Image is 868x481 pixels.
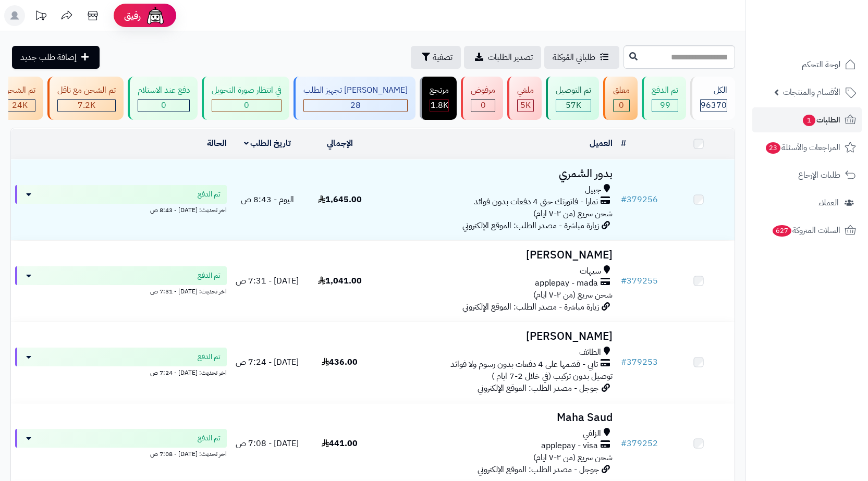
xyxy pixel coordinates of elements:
[803,115,815,126] span: 1
[241,193,294,206] span: اليوم - 8:43 ص
[621,193,627,206] span: #
[802,57,840,72] span: لوحة التحكم
[700,84,727,96] div: الكل
[765,140,840,155] span: المراجعات والأسئلة
[614,100,629,112] div: 0
[212,84,282,96] div: في انتظار صورة التحويل
[459,77,505,120] a: مرفوض 0
[20,51,77,64] span: إضافة طلب جديد
[4,100,35,112] div: 24018
[244,99,249,112] span: 0
[15,366,227,377] div: اخر تحديث: [DATE] - 7:24 ص
[322,437,358,450] span: 441.00
[28,5,54,29] a: تحديثات المنصة
[621,193,658,206] a: #379256
[621,137,626,150] a: #
[431,99,448,112] span: 1.8K
[138,100,189,112] div: 0
[541,440,598,452] span: applepay - visa
[818,195,839,210] span: العملاء
[533,289,613,301] span: شحن سريع (من ٢-٧ ايام)
[590,137,613,150] a: العميل
[198,270,221,281] span: تم الدفع
[621,356,627,368] span: #
[621,275,658,287] a: #379255
[236,356,299,368] span: [DATE] - 7:24 ص
[200,77,291,120] a: في انتظار صورة التحويل 0
[601,77,640,120] a: معلق 0
[613,84,630,96] div: معلق
[418,77,459,120] a: مرتجع 1.8K
[464,46,541,69] a: تصدير الطلبات
[556,84,591,96] div: تم التوصيل
[752,107,862,132] a: الطلبات1
[462,301,599,313] span: زيارة مباشرة - مصدر الطلب: الموقع الإلكتروني
[430,100,448,112] div: 1838
[58,100,115,112] div: 7222
[12,99,28,112] span: 24K
[797,26,858,48] img: logo-2.png
[621,356,658,368] a: #379253
[236,275,299,287] span: [DATE] - 7:31 ص
[236,437,299,450] span: [DATE] - 7:08 ص
[772,223,840,238] span: السلات المتروكة
[766,142,780,154] span: 23
[430,84,449,96] div: مرتجع
[304,100,407,112] div: 28
[798,168,840,182] span: طلبات الإرجاع
[12,46,100,69] a: إضافة طلب جديد
[752,218,862,243] a: السلات المتروكة627
[474,196,598,208] span: تمارا - فاتورتك حتى 4 دفعات بدون فوائد
[621,275,627,287] span: #
[478,382,599,394] span: جوجل - مصدر الطلب: الموقع الإلكتروني
[752,163,862,188] a: طلبات الإرجاع
[488,51,533,64] span: تصدير الطلبات
[505,77,544,120] a: ملغي 5K
[45,77,126,120] a: تم الشحن مع ناقل 7.2K
[481,99,486,112] span: 0
[380,330,613,342] h3: [PERSON_NAME]
[318,275,362,287] span: 1,041.00
[198,189,221,200] span: تم الدفع
[450,359,598,371] span: تابي - قسّمها على 4 دفعات بدون رسوم ولا فوائد
[15,448,227,459] div: اخر تحديث: [DATE] - 7:08 ص
[126,77,200,120] a: دفع عند الاستلام 0
[15,204,227,215] div: اخر تحديث: [DATE] - 8:43 ص
[433,51,453,64] span: تصفية
[640,77,688,120] a: تم الدفع 99
[533,207,613,220] span: شحن سريع (من ٢-٧ ايام)
[350,99,361,112] span: 28
[701,99,727,112] span: 96370
[517,84,534,96] div: ملغي
[380,412,613,424] h3: Maha Saud
[244,137,291,150] a: تاريخ الطلب
[752,52,862,77] a: لوحة التحكم
[802,113,840,127] span: الطلبات
[4,84,35,96] div: تم الشحن
[411,46,461,69] button: تصفية
[462,219,599,232] span: زيارة مباشرة - مصدر الطلب: الموقع الإلكتروني
[78,99,95,112] span: 7.2K
[752,190,862,215] a: العملاء
[212,100,281,112] div: 0
[492,370,613,383] span: توصيل بدون تركيب (في خلال 2-7 ايام )
[124,9,141,22] span: رفيق
[291,77,418,120] a: [PERSON_NAME] تجهيز الطلب 28
[783,85,840,100] span: الأقسام والمنتجات
[688,77,737,120] a: الكل96370
[471,84,495,96] div: مرفوض
[583,428,601,440] span: الزلفي
[198,352,221,362] span: تم الدفع
[380,249,613,261] h3: [PERSON_NAME]
[566,99,581,112] span: 57K
[322,356,358,368] span: 436.00
[380,168,613,180] h3: بدور الشمري
[520,99,531,112] span: 5K
[198,433,221,443] span: تم الدفع
[619,99,624,112] span: 0
[553,51,595,64] span: طلباتي المُوكلة
[652,100,678,112] div: 99
[138,84,190,96] div: دفع عند الاستلام
[556,100,591,112] div: 57009
[303,84,408,96] div: [PERSON_NAME] تجهيز الطلب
